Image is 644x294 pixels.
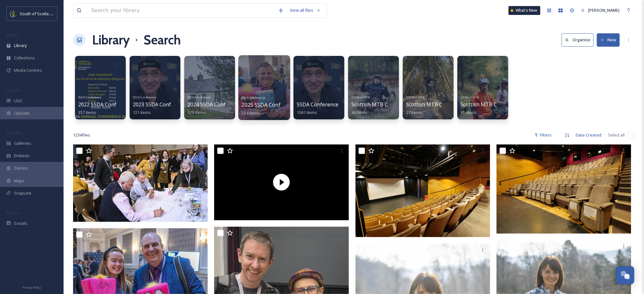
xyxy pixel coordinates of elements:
span: South of Scotland Destination Alliance [20,10,92,17]
a: SSDA Conference2025 SSDA Conference234 items [242,94,297,116]
span: DMBinS MTB [461,95,479,99]
span: Privacy Policy [23,285,41,290]
span: DMBinS MTB [406,95,424,99]
img: Alchemy Film & Arts (11).jpg [356,144,490,237]
a: SSDA Conference2024 SSDA Conference329 items [187,94,242,115]
span: Maps [14,178,24,184]
a: DMBinS MTBScottish MTB Conference 24 - Media Trip Day 213 items [461,94,574,115]
a: DMBinS MTBScottish MTB Conference 24 - Media Trip - Golfie & Inners27 items [406,94,544,115]
img: Alchemy Film & Arts (1).jpg [497,144,631,234]
span: 1234 file s [73,132,90,138]
button: Open Chat [616,266,634,284]
span: Uploads [14,110,30,116]
span: 329 items [187,110,206,115]
span: [PERSON_NAME] [588,7,620,13]
a: SSDA Conference1041 items [297,102,338,115]
span: SOCIALS [6,210,19,215]
a: DMBinS MTBScottish MTB Conference 24 - Day 3 - Adaptive Rider Collective34 items [351,94,500,115]
span: Scottish MTB Conference 24 - Day 3 - Adaptive Rider Collective [351,101,500,108]
span: UGC [14,98,23,104]
span: COLLECT [6,88,20,93]
a: What's New [509,6,540,15]
a: Privacy Policy [23,283,41,291]
span: 27 items [406,110,422,115]
div: Date Created [573,129,605,141]
div: Filters [531,129,555,141]
button: New [597,33,620,46]
span: 2024 SSDA Conference [187,101,242,108]
span: Collections [14,55,35,61]
span: Scottish MTB Conference 24 - Media Trip Day 2 [461,101,574,108]
span: SSDA Conference [242,95,265,99]
span: Stories [14,165,28,171]
h1: Search [144,30,181,50]
span: SSDA Conference [133,95,156,99]
span: SSDA Conference [187,95,211,99]
span: 2022 SSDA Conference [78,101,132,108]
span: Scottish MTB Conference 24 - Media Trip - Golfie & Inners [406,101,544,108]
a: Organise [562,33,597,46]
span: 34 items [351,110,367,115]
span: 13 items [461,110,477,115]
a: View all files [287,4,324,17]
span: Select all [608,132,625,138]
a: SSDA Conference2022 SSDA Conference357 items [78,94,132,115]
span: MEDIA [6,33,17,37]
span: 121 items [133,110,151,115]
img: PW_SSDA 2024 Conference_138 (1).JPG [73,144,208,222]
span: SnapLink [14,190,31,196]
span: Galleries [14,140,31,146]
img: thumbnail [214,144,349,220]
a: Library [92,30,130,50]
a: [PERSON_NAME] [578,4,623,17]
span: SSDA Conference [78,95,101,99]
span: DMBinS MTB [351,95,370,99]
span: Socials [14,220,27,226]
span: Embeds [14,153,30,159]
span: 357 items [78,110,96,115]
span: Media Centres [14,67,42,73]
a: SSDA Conference2023 SSDA Conference121 items [133,94,187,115]
span: WIDGETS [6,130,21,135]
input: Search your library [88,3,275,17]
img: images.jpeg [10,10,17,17]
span: Library [14,43,27,49]
span: 234 items [242,110,260,116]
span: 2025 SSDA Conference [242,101,297,108]
span: 2023 SSDA Conference [133,101,187,108]
span: 1041 items [297,110,317,115]
button: Organise [562,33,594,46]
span: SSDA Conference [297,101,338,108]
